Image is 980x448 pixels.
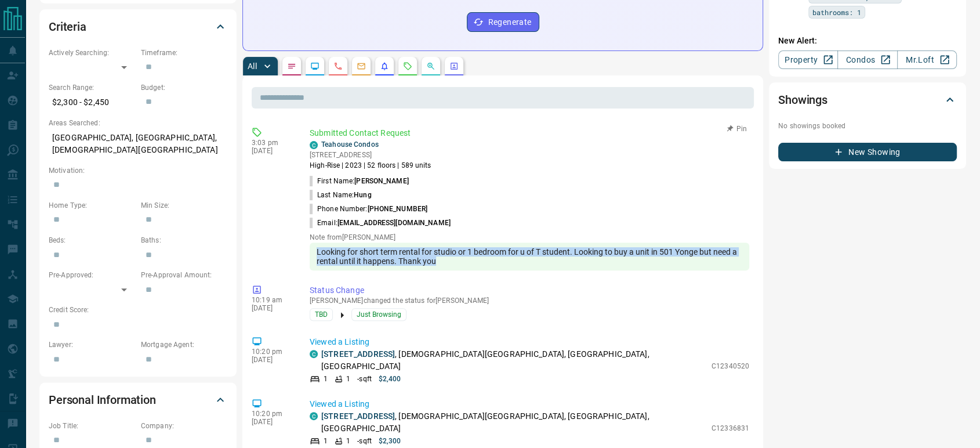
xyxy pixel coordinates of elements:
p: First Name: [310,176,409,186]
p: C12340520 [712,361,749,371]
button: Regenerate [467,12,539,32]
div: Criteria [49,13,227,41]
div: Personal Information [49,386,227,414]
p: , [DEMOGRAPHIC_DATA][GEOGRAPHIC_DATA], [GEOGRAPHIC_DATA], [GEOGRAPHIC_DATA] [321,348,706,373]
p: Company: [141,421,227,431]
span: TBD [315,309,328,320]
button: New Showing [778,143,957,161]
p: 1 [324,374,328,384]
p: 1 [346,436,350,446]
p: Lawyer: [49,339,135,350]
span: bathrooms: 1 [812,6,861,18]
button: Pin [720,124,754,134]
p: Submitted Contact Request [310,127,749,139]
p: [STREET_ADDRESS] [310,150,431,160]
p: High-Rise | 2023 | 52 floors | 589 units [310,160,431,171]
p: Pre-Approved: [49,270,135,280]
svg: Agent Actions [449,62,459,71]
svg: Lead Browsing Activity [310,62,320,71]
p: Status Change [310,284,749,297]
p: $2,300 - $2,450 [49,93,135,112]
p: [DATE] [252,356,292,364]
p: Areas Searched: [49,118,227,128]
p: $2,400 [379,374,401,384]
p: No showings booked [778,121,957,131]
h2: Personal Information [49,391,156,409]
svg: Opportunities [426,62,435,71]
a: [STREET_ADDRESS] [321,411,395,421]
p: Pre-Approval Amount: [141,270,227,280]
p: , [DEMOGRAPHIC_DATA][GEOGRAPHIC_DATA], [GEOGRAPHIC_DATA], [GEOGRAPHIC_DATA] [321,410,706,435]
p: Credit Score: [49,305,227,315]
p: [DATE] [252,147,292,155]
svg: Notes [287,62,296,71]
p: 1 [346,374,350,384]
p: [GEOGRAPHIC_DATA], [GEOGRAPHIC_DATA], [DEMOGRAPHIC_DATA][GEOGRAPHIC_DATA] [49,128,227,160]
a: Teahouse Condos [321,140,379,149]
span: [EMAIL_ADDRESS][DOMAIN_NAME] [337,219,451,227]
p: Actively Searching: [49,48,135,58]
p: Viewed a Listing [310,336,749,348]
p: - sqft [357,436,372,446]
p: Beds: [49,235,135,245]
p: Note from [PERSON_NAME] [310,233,749,241]
p: 1 [324,436,328,446]
p: Search Range: [49,82,135,93]
svg: Calls [333,62,343,71]
p: 10:19 am [252,296,292,304]
p: [DATE] [252,418,292,426]
span: Hung [354,191,371,199]
a: Condos [837,50,897,69]
h2: Showings [778,91,827,109]
div: Looking for short term rental for studio or 1 bedroom for u of T student. Looking to buy a unit i... [310,243,749,270]
p: $2,300 [379,436,401,446]
h2: Criteria [49,17,86,36]
p: New Alert: [778,35,957,47]
p: [DATE] [252,304,292,312]
svg: Requests [403,62,412,71]
p: All [248,62,257,70]
p: Last Name: [310,190,372,200]
a: [STREET_ADDRESS] [321,349,395,359]
p: Job Title: [49,421,135,431]
p: 10:20 pm [252,410,292,418]
p: Baths: [141,235,227,245]
p: Budget: [141,82,227,93]
a: Property [778,50,838,69]
p: Mortgage Agent: [141,339,227,350]
p: 3:03 pm [252,139,292,147]
span: [PHONE_NUMBER] [367,205,427,213]
p: C12336831 [712,423,749,433]
p: Min Size: [141,200,227,211]
svg: Listing Alerts [380,62,389,71]
div: condos.ca [310,141,318,149]
span: Just Browsing [357,309,401,320]
div: Showings [778,86,957,114]
p: Phone Number: [310,204,427,214]
p: Email: [310,218,451,228]
p: Timeframe: [141,48,227,58]
span: [PERSON_NAME] [354,177,408,185]
p: [PERSON_NAME] changed the status for [PERSON_NAME] [310,297,749,305]
p: Motivation: [49,165,227,176]
a: Mr.Loft [897,50,957,69]
p: Viewed a Listing [310,398,749,410]
p: 10:20 pm [252,348,292,356]
div: condos.ca [310,412,318,420]
p: - sqft [357,374,372,384]
p: Home Type: [49,200,135,211]
svg: Emails [357,62,366,71]
div: condos.ca [310,350,318,358]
